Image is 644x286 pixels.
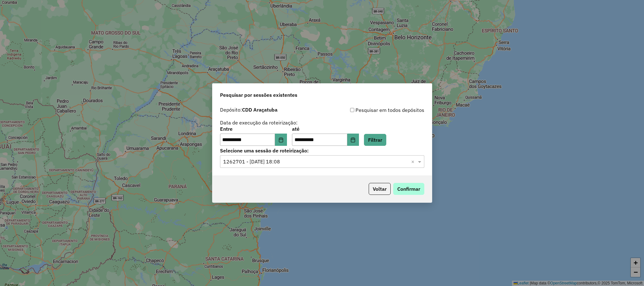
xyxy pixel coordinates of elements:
[292,125,359,133] label: até
[364,134,386,146] button: Filtrar
[220,119,298,126] label: Data de execução da roteirização:
[411,158,416,165] span: Clear all
[275,134,287,146] button: Choose Date
[347,134,359,146] button: Choose Date
[220,106,278,113] label: Depósito:
[322,106,424,114] div: Pesquisar em todos depósitos
[220,125,287,133] label: Entre
[220,147,424,154] label: Selecione uma sessão de roteirização:
[220,91,297,99] span: Pesquisar por sessões existentes
[393,183,424,195] button: Confirmar
[369,183,391,195] button: Voltar
[242,107,278,113] strong: CDD Araçatuba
